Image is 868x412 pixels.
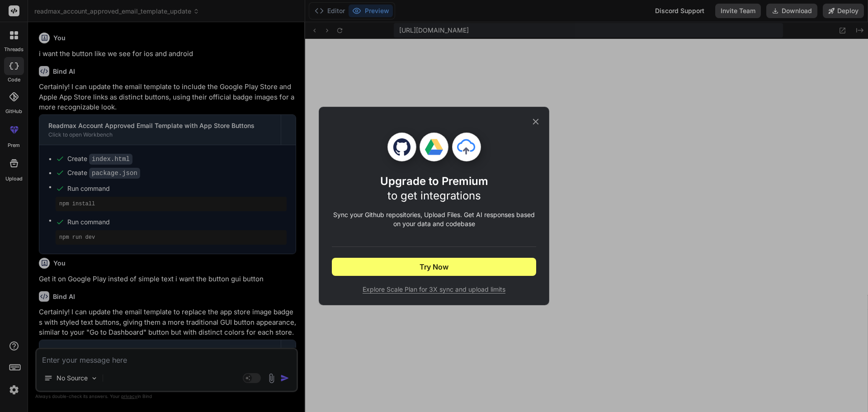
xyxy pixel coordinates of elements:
p: Sync your Github repositories, Upload Files. Get AI responses based on your data and codebase [332,210,536,228]
h1: Upgrade to Premium [380,174,488,203]
button: Try Now [332,258,536,276]
span: to get integrations [387,189,481,202]
span: Explore Scale Plan for 3X sync and upload limits [332,285,536,294]
span: Try Now [420,261,448,272]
